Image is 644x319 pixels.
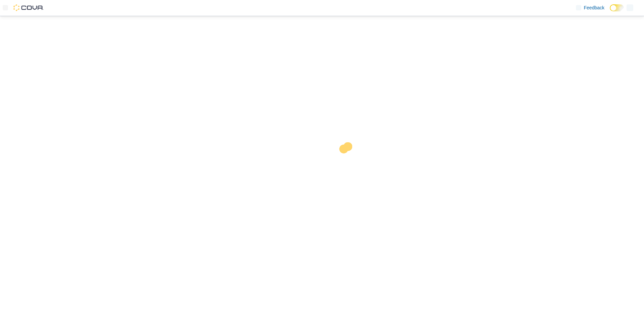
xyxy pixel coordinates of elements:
a: Feedback [573,1,607,14]
span: Dark Mode [610,11,610,12]
span: Feedback [584,4,604,11]
img: Cova [13,4,44,11]
input: Dark Mode [610,4,624,11]
img: cova-loader [322,137,372,187]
